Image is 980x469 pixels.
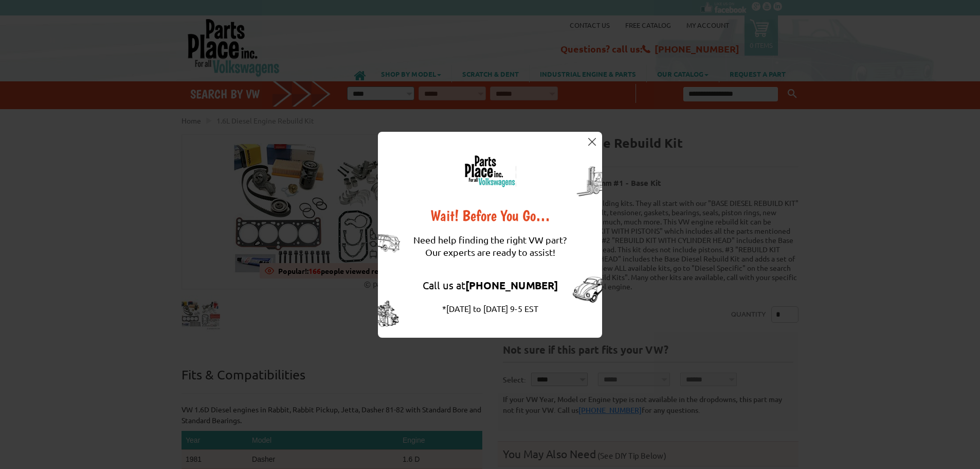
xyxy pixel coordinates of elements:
div: Need help finding the right VW part? Our experts are ready to assist! [413,223,567,269]
div: *[DATE] to [DATE] 9-5 EST [413,302,567,315]
img: close [588,138,596,146]
a: Call us at[PHONE_NUMBER] [423,279,558,291]
img: logo [464,155,516,187]
strong: [PHONE_NUMBER] [465,279,558,292]
div: Wait! Before You Go… [413,208,567,223]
